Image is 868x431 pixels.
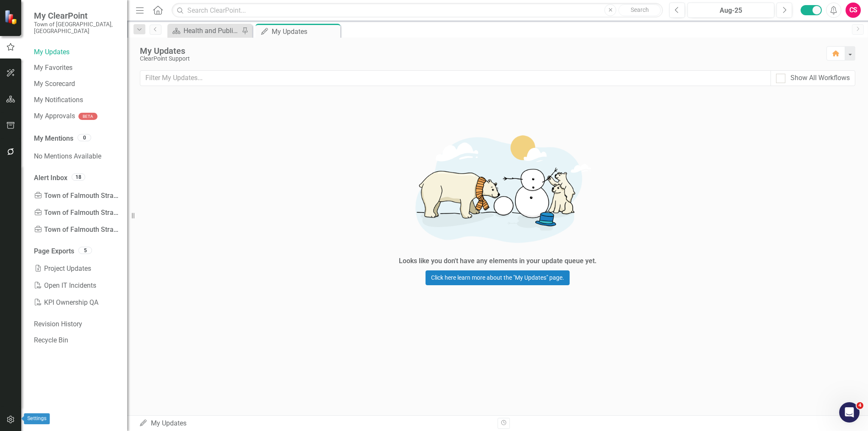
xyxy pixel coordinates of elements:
a: Project Updates [34,260,119,277]
div: ClearPoint Support [140,56,818,62]
a: My Updates [34,47,119,57]
button: Search [618,4,661,16]
div: Aug-25 [690,6,771,16]
iframe: Intercom live chat [839,402,860,423]
span: Search [631,6,649,13]
div: My Updates [139,419,491,428]
div: Settings [24,413,50,424]
a: Click here learn more about the "My Updates" page. [426,270,570,285]
a: My Notifications [34,95,119,105]
button: CS [846,3,861,18]
div: My Updates [140,46,818,56]
a: Alert Inbox [34,173,67,183]
div: BETA [78,113,97,120]
small: Town of [GEOGRAPHIC_DATA], [GEOGRAPHIC_DATA] [34,21,119,35]
div: My Updates [272,26,338,37]
a: My Scorecard [34,79,119,89]
a: Health and Public Safety [170,25,239,36]
input: Search ClearPoint... [172,3,663,18]
div: Town of Falmouth Strategic Plan Dashboard Export Complete [34,187,119,204]
div: Town of Falmouth Strategic Plan Dashboard Export Complete [34,204,119,221]
img: ClearPoint Strategy [4,9,19,24]
a: Open IT Incidents [34,277,119,294]
a: My Favorites [34,63,119,73]
img: Getting started [370,122,625,254]
span: My ClearPoint [34,11,119,21]
span: 4 [857,402,863,409]
input: Filter My Updates... [140,70,771,86]
div: Show All Workflows [790,73,850,83]
a: Recycle Bin [34,336,119,345]
div: No Mentions Available [34,148,119,165]
div: Town of Falmouth Strategic Plan Dashboard Export Complete [34,221,119,238]
a: My Approvals [34,111,75,121]
button: Aug-25 [687,3,774,18]
div: 5 [78,247,92,254]
a: Revision History [34,320,119,329]
a: KPI Ownership QA [34,294,119,311]
div: 18 [72,173,85,181]
div: Looks like you don't have any elements in your update queue yet. [399,256,597,266]
div: 0 [78,134,91,141]
div: Health and Public Safety [184,25,239,36]
a: My Mentions [34,134,73,144]
a: Page Exports [34,247,74,256]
